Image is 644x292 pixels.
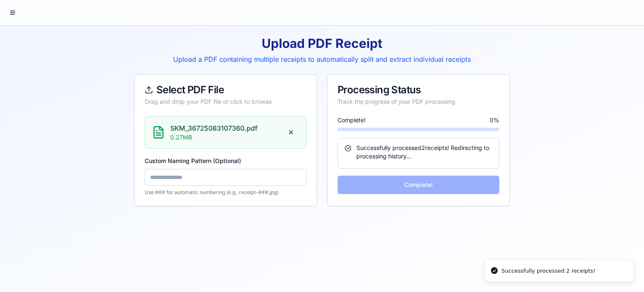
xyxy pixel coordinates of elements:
div: Drag and drop your PDF file or click to browse [145,97,306,106]
label: Custom Naming Pattern (Optional) [145,157,241,164]
span: 0 % [490,116,499,124]
div: Select PDF File [145,85,306,95]
h1: Upload PDF Receipt [134,36,510,51]
p: 0.27 MB [170,133,257,142]
div: Processing Status [338,85,499,95]
p: SKM_36725083107360.pdf [170,123,257,133]
div: Successfully processed 2 receipts! Redirecting to processing history... [345,144,492,160]
div: Track the progress of your PDF processing [338,97,499,106]
span: Complete! [338,116,366,124]
p: Use ### for automatic numbering (e.g., receipt-###.jpg) [145,189,306,196]
p: Upload a PDF containing multiple receipts to automatically split and extract individual receipts [134,54,510,64]
div: Successfully processed 2 receipts! [501,267,595,275]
